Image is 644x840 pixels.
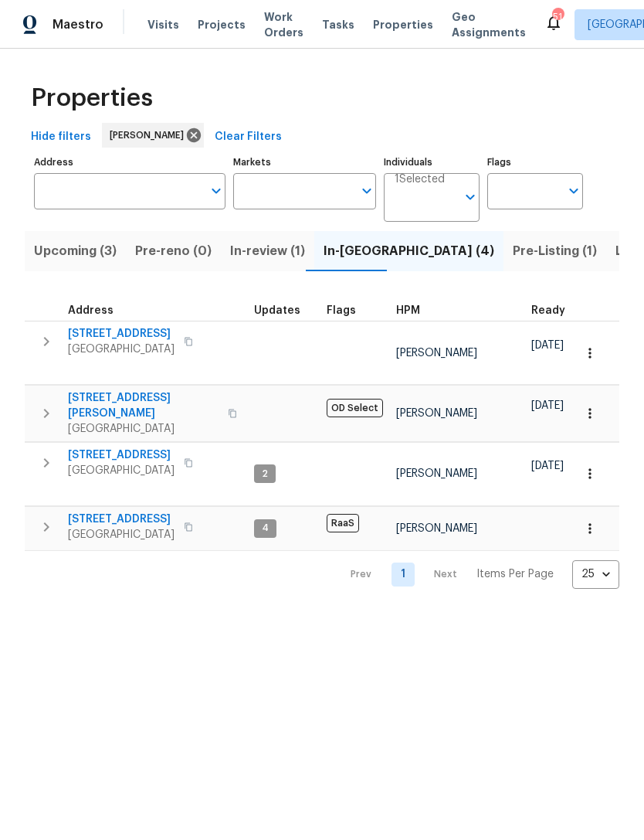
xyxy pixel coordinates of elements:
span: [PERSON_NAME] [396,348,477,359]
span: Work Orders [264,9,303,40]
span: Ready [531,305,565,316]
button: Open [459,186,481,208]
span: [STREET_ADDRESS] [68,326,175,342]
div: 51 [552,9,563,25]
div: Earliest renovation start date (first business day after COE or Checkout) [531,305,579,316]
span: [PERSON_NAME] [110,128,190,143]
span: Tasks [322,19,354,30]
button: Open [563,180,585,202]
span: [PERSON_NAME] [396,468,477,479]
label: Address [34,158,225,167]
span: 4 [256,522,275,535]
span: [GEOGRAPHIC_DATA] [68,342,175,357]
a: Goto page 1 [391,563,415,587]
label: Flags [487,158,583,167]
span: Flags [327,305,356,316]
span: Properties [373,17,433,32]
span: Maestro [53,17,103,32]
span: 2 [256,468,274,481]
span: Pre-Listing (1) [513,240,597,262]
span: [STREET_ADDRESS] [68,447,175,463]
span: [GEOGRAPHIC_DATA] [68,463,175,478]
button: Open [205,180,227,202]
span: HPM [396,305,420,316]
span: RaaS [327,514,359,532]
span: Pre-reno (0) [135,240,212,262]
span: [PERSON_NAME] [396,523,477,534]
span: Geo Assignments [452,9,526,40]
span: [STREET_ADDRESS][PERSON_NAME] [68,390,219,421]
span: [STREET_ADDRESS] [68,512,175,527]
span: Updates [254,305,300,316]
span: Upcoming (3) [34,240,117,262]
label: Markets [233,158,377,167]
span: [DATE] [531,461,564,471]
span: [PERSON_NAME] [396,408,477,419]
div: [PERSON_NAME] [102,123,204,148]
span: 1 Selected [395,173,445,186]
div: 25 [572,554,619,594]
span: Visits [147,17,179,32]
span: In-[GEOGRAPHIC_DATA] (4) [324,240,494,262]
span: OD Select [327,399,383,417]
button: Clear Filters [208,123,288,151]
span: [GEOGRAPHIC_DATA] [68,421,219,437]
button: Open [356,180,378,202]
button: Hide filters [25,123,97,151]
span: Properties [31,90,153,106]
span: Address [68,305,114,316]
span: Projects [198,17,246,32]
span: [DATE] [531,340,564,351]
span: Hide filters [31,128,91,147]
span: [DATE] [531,400,564,411]
span: [GEOGRAPHIC_DATA] [68,527,175,542]
label: Individuals [384,158,480,167]
nav: Pagination Navigation [336,560,619,589]
span: In-review (1) [230,240,305,262]
p: Items Per Page [476,566,554,582]
span: Clear Filters [215,128,282,147]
